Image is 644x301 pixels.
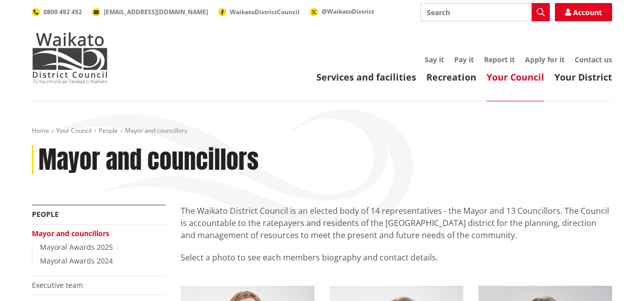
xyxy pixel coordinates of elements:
[181,251,612,276] p: Select a photo to see each members biography and contact details.
[575,55,612,64] a: Contact us
[487,71,544,83] a: Your Council
[554,71,612,83] a: Your District
[454,55,474,64] a: Pay it
[99,126,118,135] a: People
[316,71,416,83] a: Services and facilities
[40,256,113,266] a: Mayoral Awards 2024
[38,145,259,175] h1: Mayor and councillors
[230,8,300,16] span: WaikatoDistrictCouncil
[32,32,108,83] img: Waikato District Council - Te Kaunihera aa Takiwaa o Waikato
[425,55,444,64] a: Say it
[44,8,82,16] span: 0800 492 452
[181,205,612,241] p: The Waikato District Council is an elected body of 14 representatives - the Mayor and 13 Councill...
[32,127,612,135] nav: breadcrumb
[104,8,208,16] span: [EMAIL_ADDRESS][DOMAIN_NAME]
[555,3,612,21] a: Account
[321,7,374,16] span: @WaikatoDistrict
[56,126,92,135] a: Your Council
[32,8,82,16] a: 0800 492 452
[420,3,550,21] input: Search input
[92,8,208,16] a: [EMAIL_ADDRESS][DOMAIN_NAME]
[125,126,187,135] span: Mayor and councillors
[426,71,476,83] a: Recreation
[32,126,49,135] a: Home
[32,209,59,219] a: People
[32,280,83,290] a: Executive team
[310,7,374,16] a: @WaikatoDistrict
[484,55,515,64] a: Report it
[32,229,109,238] a: Mayor and councillors
[40,242,113,252] a: Mayoral Awards 2025
[525,55,565,64] a: Apply for it
[218,8,300,16] a: WaikatoDistrictCouncil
